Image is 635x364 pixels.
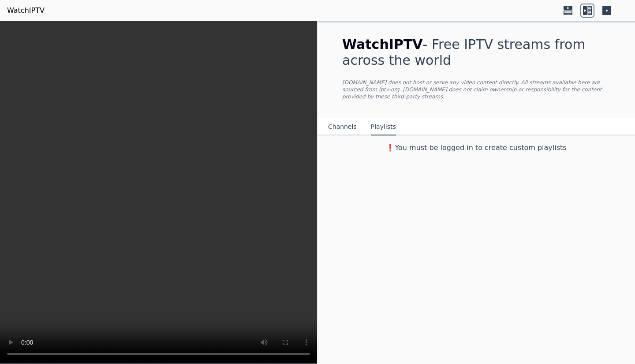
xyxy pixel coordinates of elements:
[342,37,423,52] span: WatchIPTV
[379,86,400,93] a: iptv-org
[342,79,610,100] p: [DOMAIN_NAME] does not host or serve any video content directly. All streams available here are s...
[328,119,357,135] button: Channels
[342,37,610,68] h1: - Free IPTV streams from across the world
[328,143,624,153] h3: ❗️You must be logged in to create custom playlists
[7,5,45,16] a: WatchIPTV
[371,119,396,135] button: Playlists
